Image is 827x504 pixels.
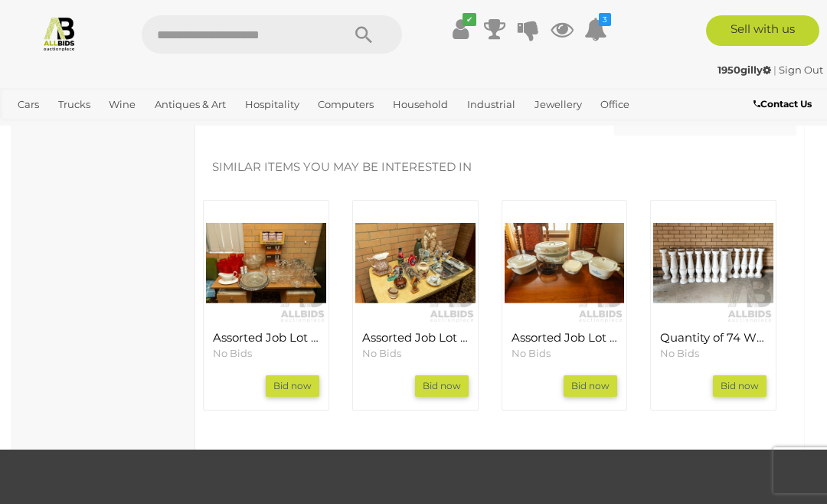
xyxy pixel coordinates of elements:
[660,346,767,361] p: No Bids
[653,203,773,323] img: Quantity of 74 White Concrete Banister Balistrade Posts & Coolaroo Exterior Retractable Window Sh...
[266,375,319,397] a: Bid now
[773,64,776,76] span: |
[650,200,776,411] div: Quantity of 74 White Concrete Banister Balistrade Posts & Coolaroo Exterior Retractable Window Sh...
[584,15,607,43] a: 3
[660,332,767,360] a: Quantity of 74 White Concrete [PERSON_NAME] Balistrade Posts & Coolaroo Exterior Retractable Wind...
[362,332,469,360] a: Assorted Job Lot - Ceramics and Trinkets ETC No Bids
[461,92,521,117] a: Industrial
[213,346,319,361] p: No Bids
[41,15,77,51] img: Allbids.com.au
[512,346,618,361] p: No Bids
[415,375,469,397] a: Bid now
[717,64,771,76] strong: 1950gilly
[11,117,55,142] a: Sports
[528,92,588,117] a: Jewellery
[660,332,767,345] h4: Quantity of 74 White Concrete [PERSON_NAME] Balistrade Posts & Coolaroo Exterior Retractable Wind...
[325,15,402,54] button: Search
[11,92,45,117] a: Cars
[213,332,319,345] h4: Assorted Job Lot - Glassware and Trays ETC
[512,332,618,345] h4: Assorted Job Lot - Ceramic Corning Ware, Glass Pie Dish, Enamel Floral Roasting Pan ETC
[564,375,617,397] a: Bid now
[505,203,625,323] img: Assorted Job Lot - Ceramic Corning Ware, Glass Pie Dish, Enamel Floral Roasting Pan ETC
[312,92,380,117] a: Computers
[753,98,812,110] b: Contact Us
[502,200,628,411] div: Assorted Job Lot - Ceramic Corning Ware, Glass Pie Dish, Enamel Floral Roasting Pan ETC
[212,161,767,174] h2: Similar items you may be interested in
[52,92,96,117] a: Trucks
[512,332,618,360] a: Assorted Job Lot - Ceramic Corning Ware, Glass Pie Dish, Enamel Floral Roasting Pan ETC No Bids
[713,375,767,397] a: Bid now
[149,92,232,117] a: Antiques & Art
[203,200,329,411] div: Assorted Job Lot - Glassware and Trays ETC
[706,15,820,46] a: Sell with us
[362,332,469,345] h4: Assorted Job Lot - Ceramics and Trinkets ETC
[239,92,306,117] a: Hospitality
[62,117,183,142] a: [GEOGRAPHIC_DATA]
[779,64,823,76] a: Sign Out
[449,15,472,43] a: ✔
[753,96,816,113] a: Contact Us
[594,92,636,117] a: Office
[599,13,611,26] i: 3
[355,203,476,323] img: Assorted Job Lot - Ceramics and Trinkets ETC
[103,92,142,117] a: Wine
[352,200,479,411] div: Assorted Job Lot - Ceramics and Trinkets ETC
[213,332,319,360] a: Assorted Job Lot - Glassware and Trays ETC No Bids
[362,346,469,361] p: No Bids
[717,64,773,76] a: 1950gilly
[206,203,326,323] img: Assorted Job Lot - Glassware and Trays ETC
[463,13,476,26] i: ✔
[387,92,454,117] a: Household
